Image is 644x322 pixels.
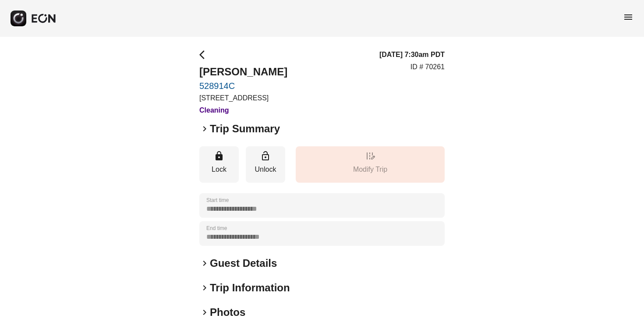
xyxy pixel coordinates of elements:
span: keyboard_arrow_right [199,124,210,134]
p: [STREET_ADDRESS] [199,93,287,103]
h3: Cleaning [199,105,287,116]
span: arrow_back_ios [199,50,210,60]
h2: Trip Information [210,281,290,295]
h2: [PERSON_NAME] [199,65,287,79]
h2: Trip Summary [210,122,280,136]
h2: Photos [210,305,245,319]
span: keyboard_arrow_right [199,283,210,293]
p: Unlock [250,164,281,175]
h3: [DATE] 7:30am PDT [379,50,445,60]
h2: Guest Details [210,256,277,270]
button: Unlock [246,146,285,183]
a: 528914C [199,81,287,91]
button: Lock [199,146,239,183]
span: lock_open [260,151,271,161]
p: Lock [204,164,234,175]
span: keyboard_arrow_right [199,258,210,269]
span: menu [623,12,633,22]
span: lock [214,151,224,161]
span: keyboard_arrow_right [199,307,210,318]
p: ID # 70261 [410,62,445,72]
